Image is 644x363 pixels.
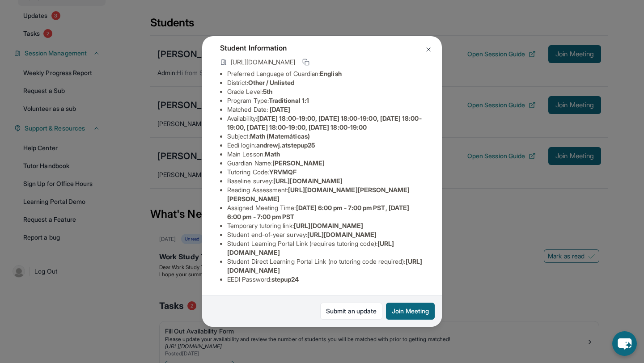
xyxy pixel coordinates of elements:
[269,168,297,176] span: YRVMQF
[265,150,280,158] span: Math
[227,105,424,114] li: Matched Date:
[227,204,409,220] span: [DATE] 6:00 pm - 7:00 pm PST, [DATE] 6:00 pm - 7:00 pm PST
[227,132,424,141] li: Subject :
[294,222,363,229] span: [URL][DOMAIN_NAME]
[273,177,343,185] span: [URL][DOMAIN_NAME]
[250,132,310,140] span: Math (Matemáticas)
[320,70,342,77] span: English
[227,141,424,150] li: Eedi login :
[256,141,315,149] span: andrewj.atstepup25
[227,257,424,275] li: Student Direct Learning Portal Link (no tutoring code required) :
[227,159,424,168] li: Guardian Name :
[227,150,424,159] li: Main Lesson :
[227,168,424,177] li: Tutoring Code :
[227,275,424,284] li: EEDI Password :
[227,69,424,78] li: Preferred Language of Guardian:
[227,186,424,203] li: Reading Assessment :
[386,303,435,320] button: Join Meeting
[227,221,424,230] li: Temporary tutoring link :
[612,331,637,356] button: chat-button
[227,114,422,131] span: [DATE] 18:00-19:00, [DATE] 18:00-19:00, [DATE] 18:00-19:00, [DATE] 18:00-19:00, [DATE] 18:00-19:00
[227,87,424,96] li: Grade Level:
[231,58,295,67] span: [URL][DOMAIN_NAME]
[227,78,424,87] li: District:
[227,114,424,132] li: Availability:
[227,239,424,257] li: Student Learning Portal Link (requires tutoring code) :
[269,97,309,104] span: Traditional 1:1
[227,177,424,186] li: Baseline survey :
[227,186,410,203] span: [URL][DOMAIN_NAME][PERSON_NAME][PERSON_NAME]
[301,57,311,68] button: Copy link
[271,275,299,283] span: stepup24
[227,230,424,239] li: Student end-of-year survey :
[227,203,424,221] li: Assigned Meeting Time :
[425,46,432,53] img: Close Icon
[263,88,272,95] span: 5th
[320,303,382,320] a: Submit an update
[220,42,424,53] h4: Student Information
[272,159,325,167] span: [PERSON_NAME]
[307,231,377,238] span: [URL][DOMAIN_NAME]
[270,106,290,113] span: [DATE]
[227,96,424,105] li: Program Type:
[248,79,294,86] span: Other / Unlisted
